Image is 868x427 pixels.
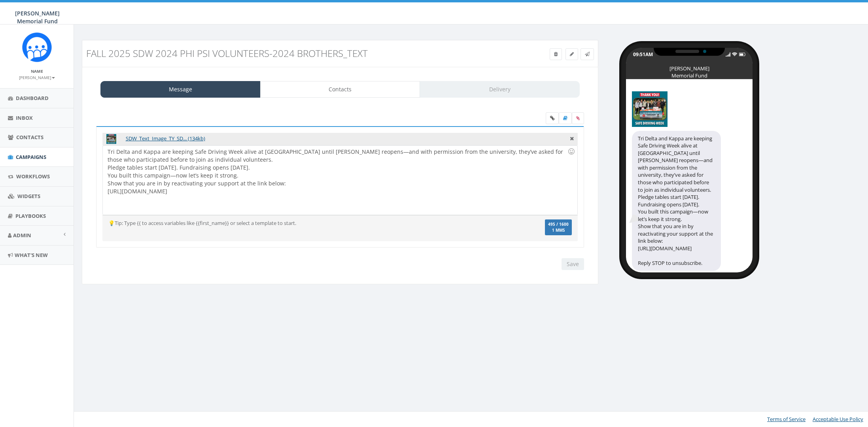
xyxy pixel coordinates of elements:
[15,251,48,259] span: What's New
[16,94,49,102] span: Dashboard
[19,74,55,81] a: [PERSON_NAME]
[16,114,33,121] span: Inbox
[16,153,46,161] span: Campaigns
[585,51,590,57] span: Send Test Message
[103,145,577,215] div: Tri Delta and Kappa are keeping Safe Driving Week alive at [GEOGRAPHIC_DATA] until [PERSON_NAME] ...
[13,232,31,239] span: Admin
[100,81,261,98] a: Message
[632,131,721,271] div: Tri Delta and Kappa are keeping Safe Driving Week alive at [GEOGRAPHIC_DATA] until [PERSON_NAME] ...
[15,212,46,219] span: Playbooks
[17,193,40,200] span: Widgets
[572,112,584,124] span: Attach your media
[559,112,572,124] label: Insert Template Text
[767,416,806,423] a: Terms of Service
[570,51,574,57] span: Edit Campaign
[22,32,52,62] img: Rally_Corp_Icon.png
[31,68,43,74] small: Name
[15,9,60,25] span: [PERSON_NAME] Memorial Fund
[554,51,558,57] span: Delete Campaign
[19,75,55,80] small: [PERSON_NAME]
[260,81,420,98] a: Contacts
[633,51,653,58] div: 09:51AM
[567,147,576,156] div: Use the TAB key to insert emoji faster
[16,173,50,180] span: Workflows
[813,416,863,423] a: Acceptable Use Policy
[126,135,205,142] a: SDW_Text_Image_TY_SD... (134kb)
[16,134,43,141] span: Contacts
[548,222,569,227] span: 495 / 1600
[548,229,569,232] span: 1 MMS
[102,219,499,227] div: 💡Tip: Type {{ to access variables like {{first_name}} or select a template to start.
[86,48,464,59] h3: Fall 2025 SDW 2024 Phi Psi Volunteers-2024 Brothers_TEXT
[669,65,709,69] div: [PERSON_NAME] Memorial Fund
